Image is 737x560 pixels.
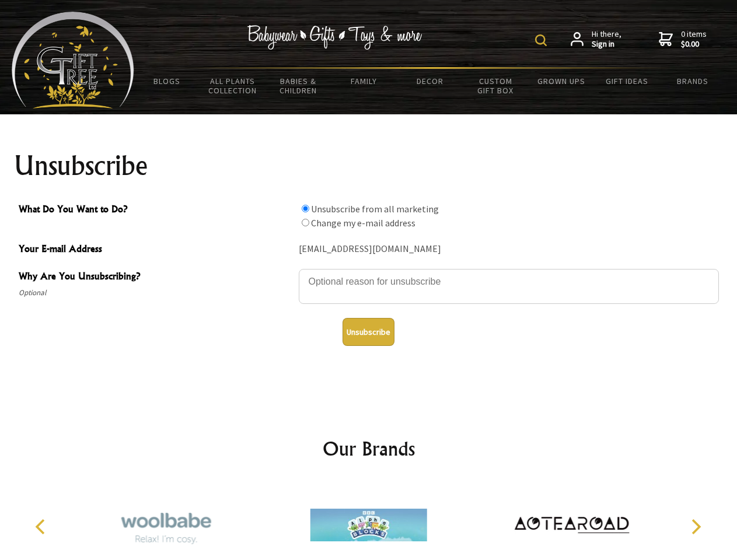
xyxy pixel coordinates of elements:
span: Optional [19,286,293,300]
span: What Do You Want to Do? [19,202,293,219]
button: Unsubscribe [343,318,394,346]
label: Change my e-mail address [311,217,415,229]
strong: $0.00 [681,39,707,50]
input: What Do You Want to Do? [302,219,309,226]
img: product search [535,34,547,46]
h1: Unsubscribe [14,152,724,180]
h2: Our Brands [23,435,714,463]
a: Gift Ideas [594,69,660,93]
a: Custom Gift Box [463,69,529,103]
a: 0 items$0.00 [659,29,707,50]
img: Babyware - Gifts - Toys and more... [12,12,134,108]
a: Hi there,Sign in [571,29,621,50]
button: Previous [29,514,55,540]
strong: Sign in [592,39,621,50]
a: BLOGS [134,69,200,93]
input: What Do You Want to Do? [302,205,309,212]
a: All Plants Collection [200,69,266,103]
span: Your E-mail Address [19,242,293,258]
a: Family [331,69,397,93]
a: Babies & Children [266,69,331,103]
a: Grown Ups [528,69,594,93]
label: Unsubscribe from all marketing [311,203,439,215]
a: Decor [397,69,463,93]
span: Why Are You Unsubscribing? [19,269,293,286]
span: 0 items [681,29,707,50]
img: Babywear - Gifts - Toys & more [247,25,422,50]
a: Brands [660,69,726,93]
span: Hi there, [592,29,621,50]
button: Next [683,514,708,540]
div: [EMAIL_ADDRESS][DOMAIN_NAME] [299,240,719,258]
textarea: Why Are You Unsubscribing? [299,269,719,304]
